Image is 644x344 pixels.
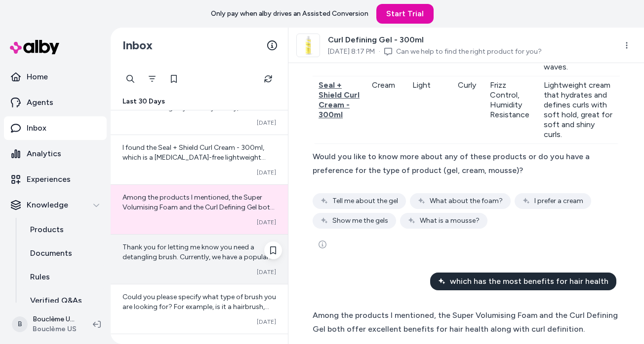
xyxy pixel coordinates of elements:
p: Rules [30,271,50,283]
a: Inbox [4,116,107,140]
div: Among the products I mentioned, the Super Volumising Foam and the Curl Defining Gel both offer ex... [313,309,620,336]
button: Filter [142,69,162,89]
p: Analytics [27,148,61,160]
span: [DATE] [257,119,276,127]
h2: Inbox [122,38,153,53]
a: Home [4,65,107,89]
a: Products [20,218,107,241]
p: Bouclème US Shopify [33,314,77,324]
td: Frizz Control, Humidity Resistance [484,76,538,144]
span: Could you please specify what type of brush you are looking for? For example, is it a hairbrush, ... [122,293,276,331]
button: Refresh [258,69,278,89]
p: Verified Q&As [30,295,82,307]
p: Knowledge [27,199,68,211]
p: Only pay when alby drives an Assisted Conversion [211,9,368,19]
span: [DATE] [257,268,276,276]
span: · [379,47,380,57]
span: What is a mousse? [420,216,480,226]
p: Home [27,71,48,83]
td: Curly [452,76,484,144]
span: Bouclème US [33,324,77,334]
span: [DATE] [257,169,276,176]
span: B [12,316,28,332]
a: Rules [20,265,107,289]
span: What about the foam? [430,196,503,206]
img: CurlDefiningGel-300ml-2000x2000.png [297,34,320,57]
a: Agents [4,91,107,114]
a: Among the products I mentioned, the Super Volumising Foam and the Curl Defining Gel both offer ex... [111,184,288,234]
span: I found the Seal + Shield Curl Cream - 300ml, which is a [MEDICAL_DATA]-free lightweight cream th... [122,143,276,250]
span: Curl Defining Gel - 300ml [328,34,542,46]
span: Tell me about the gel [332,196,398,206]
p: Agents [27,97,53,108]
a: Thank you for letting me know you need a detangling brush. Currently, we have a popular option th... [111,234,288,284]
p: Documents [30,247,72,259]
td: Cream [366,76,406,144]
p: Products [30,224,64,236]
td: Lightweight cream that hydrates and defines curls with soft hold, great for soft and shiny curls. [538,76,620,144]
span: which has the most benefits for hair health [450,275,608,287]
a: Can we help to find the right product for you? [396,47,542,57]
span: [DATE] [257,318,276,326]
span: [DATE] [257,218,276,226]
a: Documents [20,241,107,265]
button: Knowledge [4,193,107,217]
img: alby Logo [10,40,59,54]
button: See more [313,235,332,254]
td: Light [406,76,452,144]
a: Verified Q&As [20,289,107,312]
span: Show me the gels [332,216,388,226]
p: Inbox [27,122,46,134]
span: [DATE] 8:17 PM [328,47,375,57]
span: Last 30 Days [122,97,165,106]
p: Experiences [27,173,71,185]
span: I prefer a cream [534,196,583,206]
div: Would you like to know more about any of these products or do you have a preference for the type ... [313,150,620,177]
a: Analytics [4,142,107,166]
a: I found the Seal + Shield Curl Cream - 300ml, which is a [MEDICAL_DATA]-free lightweight cream th... [111,135,288,184]
button: BBouclème US ShopifyBouclème US [6,309,85,340]
span: Seal + Shield Curl Cream - 300ml [319,80,360,119]
a: Could you please specify what type of brush you are looking for? For example, is it a hairbrush, ... [111,284,288,334]
a: Experiences [4,168,107,191]
a: Start Trial [376,4,434,24]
